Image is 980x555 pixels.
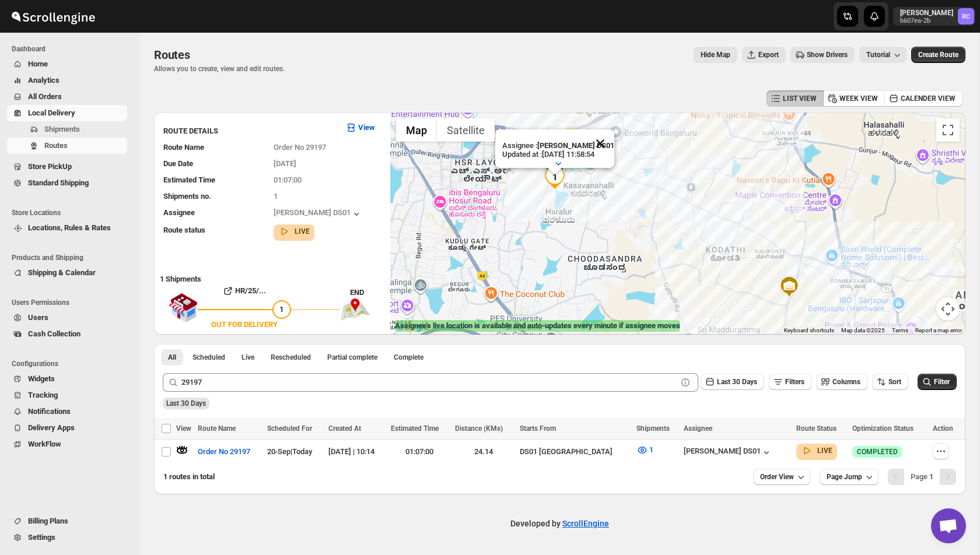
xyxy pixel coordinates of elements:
span: Columns [832,378,860,386]
button: Billing Plans [7,513,127,529]
span: Show Drivers [807,50,848,59]
div: 24.14 [455,446,512,458]
button: View [338,118,382,137]
button: WorkFlow [7,436,127,452]
b: 1 Shipments [154,269,201,283]
button: Routes [7,138,127,154]
b: LIVE [817,447,832,455]
a: Report a map error [915,327,962,333]
label: Assignee's live location is available and auto-updates every minute if assignee moves [395,320,680,332]
span: Last 30 Days [717,378,757,386]
button: Toggle fullscreen view [936,118,960,142]
span: Dashboard [12,44,132,54]
span: View [176,424,191,433]
span: Rescheduled [271,353,311,362]
button: Map camera controls [936,297,960,321]
button: Cash Collection [7,326,127,342]
span: Due Date [163,159,193,168]
div: [DATE] | 10:14 [328,446,384,458]
button: LIST VIEW [766,90,824,107]
div: DS01 [GEOGRAPHIC_DATA] [520,446,630,458]
nav: Pagination [888,469,956,485]
b: View [358,123,375,132]
span: Filter [934,378,950,386]
span: Notifications [28,407,71,416]
span: Assignee [684,424,712,433]
div: OUT FOR DELIVERY [211,319,278,331]
span: Order View [760,472,794,482]
span: Local Delivery [28,108,75,117]
span: Configurations [12,359,132,368]
a: Terms (opens in new tab) [892,327,908,333]
span: Store Locations [12,208,132,217]
span: Action [933,424,953,433]
span: Users Permissions [12,298,132,307]
span: Partial complete [327,353,377,362]
span: LIST VIEW [783,94,817,103]
span: Estimated Time [391,424,439,433]
b: HR/25/... [235,286,266,295]
span: Complete [394,353,423,362]
span: 01:07:00 [274,175,302,184]
span: Locations, Rules & Rates [28,223,111,232]
span: Scheduled For [267,424,312,433]
span: Delivery Apps [28,423,75,432]
button: Columns [816,374,867,390]
button: Users [7,310,127,326]
a: Open this area in Google Maps (opens a new window) [393,319,432,335]
button: Export [742,47,786,63]
span: Order No 29197 [274,143,326,152]
span: Created At [328,424,361,433]
span: Distance (KMs) [455,424,503,433]
button: All Orders [7,89,127,105]
span: All Orders [28,92,62,101]
p: Assignee : [502,141,614,150]
span: Billing Plans [28,517,68,525]
span: 1 routes in total [163,472,215,481]
span: Page Jump [827,472,862,482]
span: Standard Shipping [28,178,89,187]
button: All routes [161,349,183,366]
span: All [168,353,176,362]
span: Sort [888,378,901,386]
span: Routes [44,141,68,150]
img: trip_end.png [341,298,370,321]
button: Tutorial [859,47,907,63]
button: Analytics [7,72,127,89]
span: Hide Map [701,50,730,59]
span: Map data ©2025 [841,327,885,333]
button: WEEK VIEW [823,90,885,107]
button: Create Route [911,47,965,63]
span: Widgets [28,374,55,383]
span: Export [758,50,779,59]
span: 1 [649,445,653,454]
img: ScrollEngine [9,2,97,31]
button: Page Jump [820,469,878,485]
span: 1 [279,305,283,314]
span: Route Status [796,424,836,433]
span: Rahul Chopra [958,8,974,24]
span: Scheduled [192,353,225,362]
span: Users [28,313,48,322]
button: [PERSON_NAME] DS01 [684,447,772,458]
input: Press enter after typing | Search Eg. Order No 29197 [181,373,677,392]
button: Tracking [7,387,127,403]
span: Assignee [163,208,195,217]
button: HR/25/... [198,282,291,300]
span: CALENDER VIEW [901,94,956,103]
button: 1 [629,441,660,459]
h3: ROUTE DETAILS [163,125,336,137]
span: Route Name [163,143,204,152]
div: 1 [543,166,566,189]
b: [PERSON_NAME] DS01 [537,141,614,150]
span: [DATE] [274,159,296,168]
span: Shipping & Calendar [28,268,96,277]
span: Page [911,472,933,481]
span: Settings [28,533,55,542]
button: Filter [918,374,957,390]
button: CALENDER VIEW [884,90,963,107]
span: Cash Collection [28,329,80,338]
button: Show street map [396,118,437,142]
p: [PERSON_NAME] [900,8,953,17]
a: ScrollEngine [562,519,609,528]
